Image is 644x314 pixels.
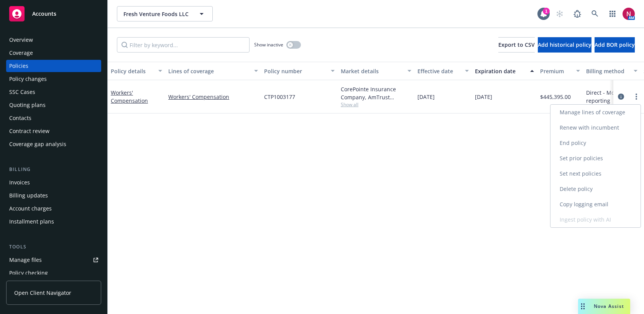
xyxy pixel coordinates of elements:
[264,93,295,101] span: CTP1003177
[498,37,535,53] button: Export to CSV
[538,37,591,53] button: Add historical policy
[117,6,213,21] button: Fresh Venture Foods LLC
[578,299,630,314] button: Nova Assist
[9,138,66,150] div: Coverage gap analysis
[6,112,101,124] a: Contacts
[6,34,101,46] a: Overview
[632,92,641,101] a: more
[583,62,641,80] button: Billing method
[111,67,154,75] div: Policy details
[6,243,101,251] div: Tools
[117,37,250,53] input: Filter by keyword...
[9,112,31,124] div: Contacts
[6,176,101,189] a: Invoices
[6,202,101,215] a: Account charges
[550,105,641,120] a: Manage lines of coverage
[475,93,492,101] span: [DATE]
[417,93,435,101] span: [DATE]
[417,67,460,75] div: Effective date
[472,62,537,80] button: Expiration date
[168,67,250,75] div: Lines of coverage
[550,135,641,151] a: End policy
[9,189,48,202] div: Billing updates
[341,101,411,108] span: Show all
[6,99,101,111] a: Quoting plans
[111,89,148,104] a: Workers' Compensation
[616,92,626,101] a: circleInformation
[9,86,35,98] div: SSC Cases
[9,202,52,215] div: Account charges
[9,60,28,72] div: Policies
[254,41,283,48] span: Show inactive
[6,73,101,85] a: Policy changes
[543,8,550,15] div: 1
[475,67,526,75] div: Expiration date
[6,125,101,137] a: Contract review
[6,166,101,173] div: Billing
[9,34,33,46] div: Overview
[570,6,585,21] a: Report a Bug
[9,99,46,111] div: Quoting plans
[552,6,567,21] a: Start snowing
[338,62,414,80] button: Market details
[550,197,641,212] a: Copy logging email
[168,93,258,101] a: Workers' Compensation
[550,166,641,181] a: Set next policies
[6,254,101,266] a: Manage files
[623,8,635,20] img: photo
[9,267,48,279] div: Policy checking
[6,138,101,150] a: Coverage gap analysis
[6,3,101,25] a: Accounts
[9,176,30,189] div: Invoices
[550,120,641,135] a: Renew with incumbent
[341,67,403,75] div: Market details
[605,6,620,21] a: Switch app
[123,10,190,18] span: Fresh Venture Foods LLC
[594,303,624,309] span: Nova Assist
[540,67,572,75] div: Premium
[108,62,165,80] button: Policy details
[6,47,101,59] a: Coverage
[537,62,583,80] button: Premium
[586,67,629,75] div: Billing method
[165,62,261,80] button: Lines of coverage
[6,267,101,279] a: Policy checking
[14,289,71,297] span: Open Client Navigator
[595,37,635,53] button: Add BOR policy
[6,189,101,202] a: Billing updates
[32,11,56,17] span: Accounts
[538,41,591,48] span: Add historical policy
[9,73,47,85] div: Policy changes
[9,125,49,137] div: Contract review
[341,85,411,101] div: CorePointe Insurance Company, AmTrust Financial Services, Risico Insurance Services, Inc.
[264,67,326,75] div: Policy number
[9,215,54,228] div: Installment plans
[9,47,33,59] div: Coverage
[550,181,641,197] a: Delete policy
[414,62,472,80] button: Effective date
[498,41,535,48] span: Export to CSV
[578,299,588,314] div: Drag to move
[595,41,635,48] span: Add BOR policy
[550,151,641,166] a: Set prior policies
[6,86,101,98] a: SSC Cases
[9,254,42,266] div: Manage files
[586,89,637,105] span: Direct - Monthly reporting
[540,93,571,101] span: $445,395.00
[6,60,101,72] a: Policies
[6,215,101,228] a: Installment plans
[587,6,603,21] a: Search
[261,62,338,80] button: Policy number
